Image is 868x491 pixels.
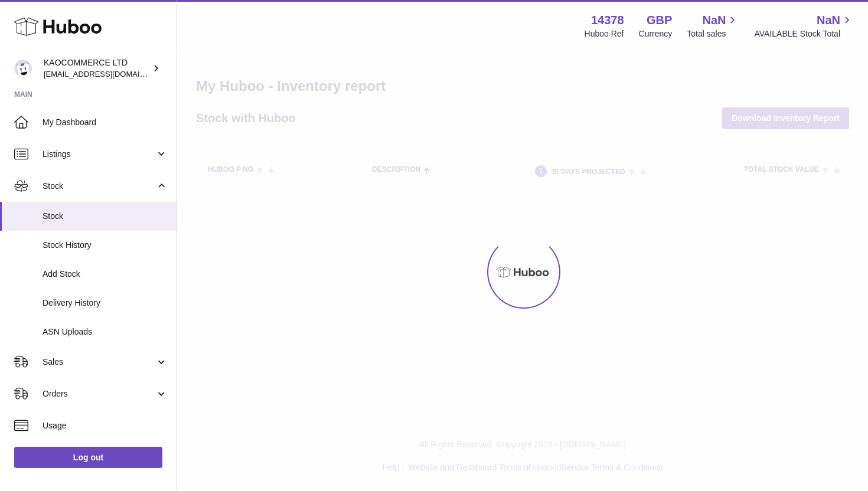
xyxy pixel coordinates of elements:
span: Total sales [687,28,739,40]
a: NaN AVAILABLE Stock Total [754,12,854,40]
span: Delivery History [43,297,168,309]
a: NaN Total sales [687,12,739,40]
span: Usage [43,420,168,431]
div: Huboo Ref [585,28,624,40]
span: NaN [702,12,726,28]
div: Currency [639,28,673,40]
span: ASN Uploads [43,326,168,338]
span: Stock [43,181,155,192]
span: Add Stock [43,269,168,280]
span: NaN [817,12,840,28]
span: AVAILABLE Stock Total [754,28,854,40]
img: hello@lunera.co.uk [14,60,32,77]
span: Listings [43,149,155,160]
span: Orders [43,388,155,400]
span: My Dashboard [43,117,168,128]
span: Stock [43,211,168,222]
span: Stock History [43,240,168,251]
strong: 14378 [591,12,624,28]
span: [EMAIL_ADDRESS][DOMAIN_NAME] [44,69,174,78]
div: KAOCOMMERCE LTD [44,57,150,80]
a: Log out [14,447,162,468]
span: Sales [43,356,155,368]
strong: GBP [647,12,672,28]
